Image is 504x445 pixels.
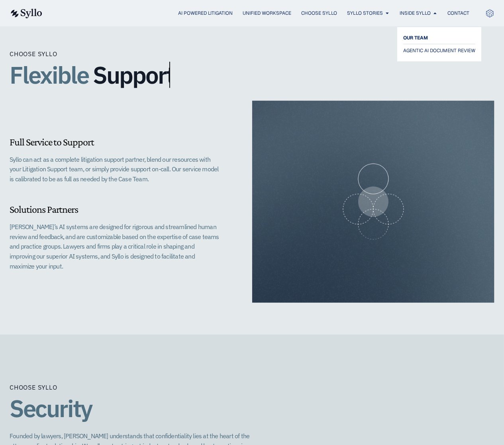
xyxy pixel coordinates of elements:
[10,204,78,215] span: Solutions Partners
[93,62,174,88] span: Support
[10,9,42,18] img: syllo
[447,10,469,17] a: Contact
[10,155,220,184] p: Syllo can act as a complete litigation support partner, blend our resources with your Litigation ...
[10,136,94,148] span: Full Service to Support
[301,10,337,17] a: Choose Syllo
[10,59,88,90] span: Flexible
[403,46,475,55] a: AGENTIC AI DOCUMENT REVIEW
[403,33,475,43] a: OUR TEAM
[10,382,57,392] div: Choose Syllo
[400,10,431,17] a: Inside Syllo
[347,10,383,17] a: Syllo Stories
[10,222,220,271] p: [PERSON_NAME]’s AI systems are designed for rigorous and streamlined human review and feedback, a...
[58,10,469,17] nav: Menu
[178,10,233,17] a: AI Powered Litigation
[58,10,469,17] div: Menu Toggle
[10,395,252,421] h1: Security
[403,33,428,43] span: OUR TEAM
[243,10,291,17] a: Unified Workspace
